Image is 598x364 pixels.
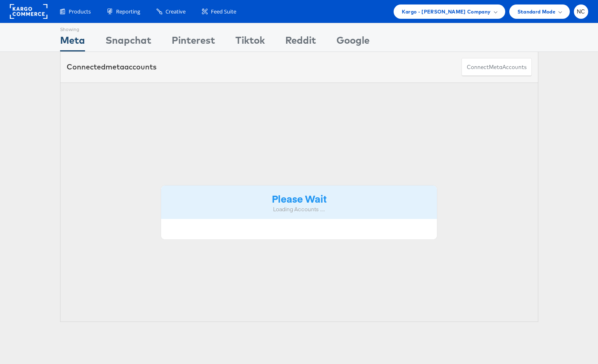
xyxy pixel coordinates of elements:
div: Connected accounts [67,62,157,72]
div: Snapchat [105,33,151,51]
span: Kargo - [PERSON_NAME] Company [402,7,491,16]
span: Products [69,8,91,16]
strong: Please Wait [272,192,327,205]
span: meta [105,62,124,71]
span: meta [489,63,502,71]
div: Meta [60,33,85,51]
div: Tiktok [235,33,265,51]
span: NC [577,9,585,14]
div: Reddit [285,33,316,51]
span: Standard Mode [517,7,555,16]
span: Feed Suite [211,8,236,16]
div: Google [336,33,370,51]
div: Loading Accounts .... [167,205,431,213]
span: Reporting [116,8,140,16]
span: Creative [166,8,186,16]
button: ConnectmetaAccounts [461,58,532,76]
div: Pinterest [172,33,215,51]
div: Showing [60,23,85,33]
